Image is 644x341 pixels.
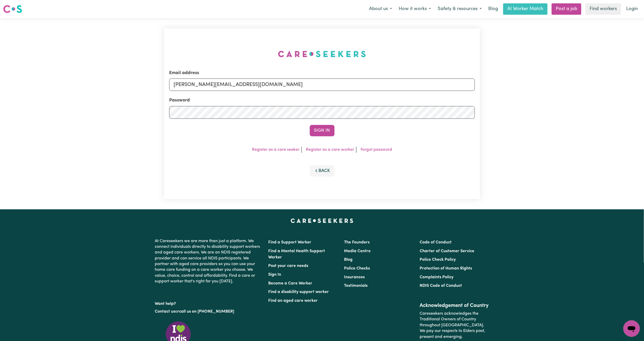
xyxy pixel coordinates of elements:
[344,240,370,244] a: The Founders
[268,273,281,277] a: Sign In
[344,249,371,253] a: Media Centre
[585,3,621,15] a: Find workers
[420,249,474,253] a: Charter of Customer Service
[344,258,353,262] a: Blog
[395,4,434,14] button: How it works
[268,240,312,244] a: Find a Support Worker
[344,284,368,288] a: Testimonials
[155,299,262,307] p: Want help?
[344,266,370,271] a: Police Checks
[306,148,354,152] a: Register as a care worker
[155,310,175,314] a: Contact us
[503,3,548,15] a: AI Worker Match
[252,148,299,152] a: Register as a care seeker
[155,236,262,287] p: At Careseekers we are more than just a platform. We connect individuals directly to disability su...
[179,310,234,314] a: call us on [PHONE_NUMBER]
[366,4,395,14] button: About us
[485,3,501,15] a: Blog
[420,284,462,288] a: NDIS Code of Conduct
[3,4,22,14] img: Careseekers logo
[434,4,485,14] button: Safety & resources
[155,307,262,316] p: or
[3,3,22,15] a: Careseekers logo
[623,320,640,337] iframe: Button to launch messaging window, conversation in progress
[420,258,456,262] a: Police Check Policy
[420,303,489,309] h2: Acknowledgement of Country
[268,281,313,286] a: Become a Care Worker
[268,249,325,259] a: Find a Mental Health Support Worker
[310,125,335,136] button: Sign In
[420,240,452,244] a: Code of Conduct
[291,219,353,223] a: Careseekers home page
[552,3,581,15] a: Post a job
[420,266,472,271] a: Protection of Human Rights
[268,290,329,294] a: Find a disability support worker
[268,264,308,268] a: Post your care needs
[623,3,641,15] a: Login
[169,78,475,91] input: Email address
[310,165,335,177] button: Back
[169,70,199,76] label: Email address
[169,97,190,104] label: Password
[361,148,392,152] a: Forgot password
[268,299,318,303] a: Find an aged care worker
[344,275,365,279] a: Insurances
[420,275,453,279] a: Complaints Policy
